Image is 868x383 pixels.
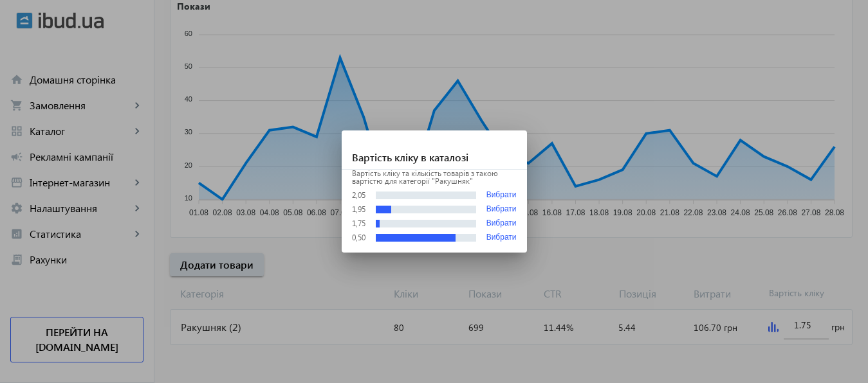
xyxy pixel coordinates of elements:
[342,130,527,170] h1: Вартість кліку в каталозі
[486,190,517,200] button: Вибрати
[352,206,365,213] div: 1,95
[352,234,365,242] div: 0,50
[486,233,517,242] button: Вибрати
[352,220,365,227] div: 1,75
[352,170,517,185] p: Вартість кліку та кількість товарів з такою вартістю для категорії "Ракушняк"
[486,205,517,214] button: Вибрати
[352,191,365,199] div: 2,05
[486,219,517,228] button: Вибрати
